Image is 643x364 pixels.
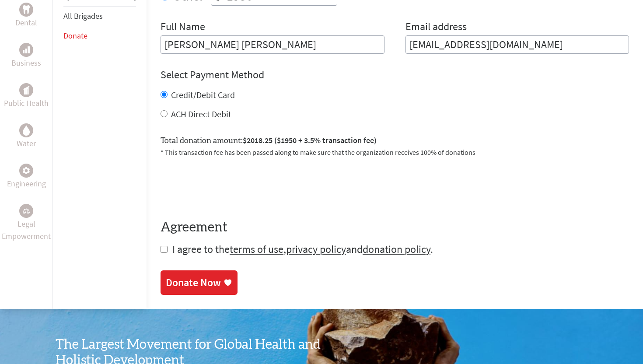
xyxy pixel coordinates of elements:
img: Engineering [23,167,30,174]
p: Public Health [4,97,49,109]
div: Public Health [19,83,33,97]
div: Business [19,43,33,57]
label: Email address [405,20,467,35]
label: Credit/Debit Card [171,89,235,100]
a: donation policy [363,242,430,256]
p: * This transaction fee has been passed along to make sure that the organization receives 100% of ... [161,147,629,157]
a: BusinessBusiness [11,43,41,69]
p: Business [11,57,41,69]
p: Dental [15,17,37,29]
a: WaterWater [17,123,36,150]
a: All Brigades [63,11,103,21]
a: Donate [63,31,87,41]
input: Enter Full Name [161,35,384,54]
a: Legal EmpowermentLegal Empowerment [2,204,51,242]
h4: Select Payment Method [161,68,629,82]
div: Water [19,123,33,137]
img: Public Health [23,86,30,94]
a: Public HealthPublic Health [4,83,49,109]
p: Water [17,137,36,150]
img: Water [23,126,30,136]
iframe: reCAPTCHA [161,168,294,202]
a: EngineeringEngineering [7,164,46,190]
label: Full Name [161,20,205,35]
a: DentalDental [15,3,37,29]
img: Business [23,46,30,53]
a: terms of use [230,242,283,256]
label: Total donation amount: [161,134,377,147]
a: Donate Now [161,270,238,295]
input: Your Email [405,35,629,54]
div: Engineering [19,164,33,178]
span: I agree to the , and . [172,242,433,256]
div: Donate Now [166,276,221,290]
label: ACH Direct Debit [171,108,231,119]
p: Engineering [7,178,46,190]
li: Donate [63,26,136,45]
img: Legal Empowerment [23,208,30,213]
h4: Agreement [161,220,629,235]
p: Legal Empowerment [2,218,51,242]
img: Dental [23,6,30,14]
span: $2018.25 ($1950 + 3.5% transaction fee) [243,135,377,145]
div: Dental [19,3,33,17]
div: Legal Empowerment [19,204,33,218]
li: All Brigades [63,6,136,26]
a: privacy policy [286,242,346,256]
